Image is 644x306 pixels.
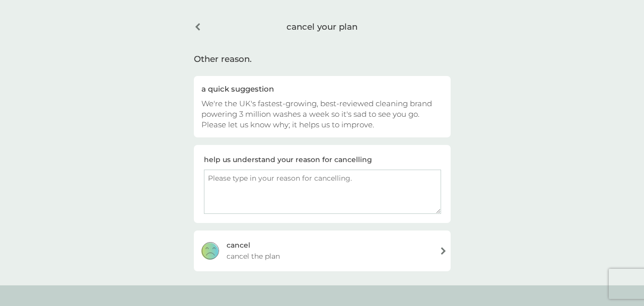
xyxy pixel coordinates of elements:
div: help us understand your reason for cancelling [204,154,372,165]
span: cancel the plan [227,251,280,262]
div: cancel your plan [194,14,451,40]
div: cancel [227,240,250,251]
div: a quick suggestion [201,84,443,94]
span: We're the UK's fastest-growing, best-reviewed cleaning brand powering 3 million washes a week so ... [201,99,432,129]
div: Other reason. [194,52,451,66]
